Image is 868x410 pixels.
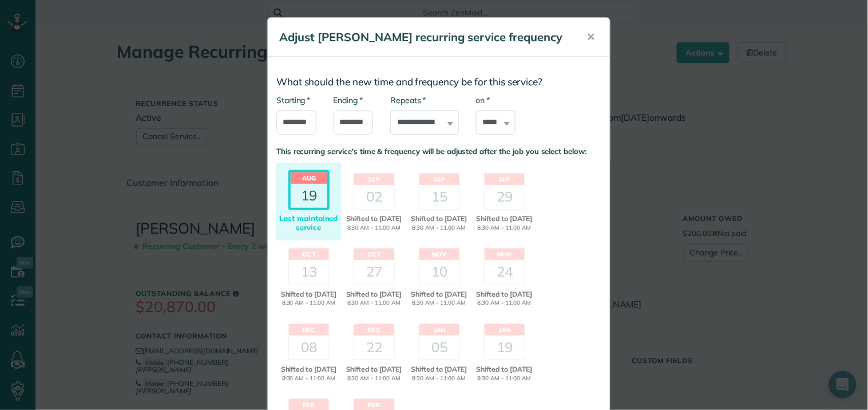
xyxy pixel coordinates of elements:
span: 8:30 AM - 11:00 AM [278,374,340,383]
span: 8:30 AM - 11:00 AM [408,224,470,232]
span: Shifted to [DATE] [408,364,470,374]
div: 27 [354,260,394,284]
label: Repeats [390,94,426,106]
div: 24 [485,260,525,284]
span: Shifted to [DATE] [343,289,405,299]
label: Ending [334,94,363,106]
div: 22 [354,336,394,360]
span: Shifted to [DATE] [408,289,470,299]
div: 10 [419,260,459,284]
span: 8:30 AM - 11:00 AM [473,299,536,307]
span: 8:30 AM - 11:00 AM [408,374,470,383]
header: Dec [289,324,329,336]
label: on [476,94,490,106]
span: 8:30 AM - 11:00 AM [343,224,405,232]
span: Shifted to [DATE] [343,364,405,374]
header: Sep [419,174,459,185]
div: 29 [485,185,525,209]
span: Shifted to [DATE] [473,214,536,224]
div: 08 [289,336,329,360]
div: 19 [485,336,525,360]
div: 19 [291,184,327,208]
span: 8:30 AM - 11:00 AM [473,224,536,232]
span: 8:30 AM - 11:00 AM [408,299,470,307]
span: Shifted to [DATE] [408,214,470,224]
span: ✕ [587,30,596,44]
div: 15 [419,185,459,209]
span: Shifted to [DATE] [343,214,405,224]
header: Aug [291,172,327,184]
header: Dec [354,324,394,336]
span: 8:30 AM - 11:00 AM [343,374,405,383]
header: Oct [354,249,394,260]
span: Shifted to [DATE] [278,289,340,299]
header: Jan [485,324,525,336]
header: Nov [485,249,525,260]
h5: Adjust [PERSON_NAME] recurring service frequency [279,29,571,45]
span: Shifted to [DATE] [473,364,536,374]
label: Starting [276,94,310,106]
header: Sep [485,174,525,185]
span: 8:30 AM - 11:00 AM [343,299,405,307]
span: Shifted to [DATE] [278,364,340,374]
div: 02 [354,185,394,209]
div: 13 [289,260,329,284]
h3: What should the new time and frequency be for this service? [276,77,601,88]
div: 05 [419,336,459,360]
span: 8:30 AM - 11:00 AM [278,299,340,307]
header: Jan [419,324,459,336]
p: This recurring service's time & frequency will be adjusted after the job you select below: [276,146,601,157]
header: Sep [354,174,394,185]
header: Oct [289,249,329,260]
div: Last maintained service [278,214,340,232]
header: Nov [419,249,459,260]
span: Shifted to [DATE] [473,289,536,299]
span: 8:30 AM - 11:00 AM [473,374,536,383]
